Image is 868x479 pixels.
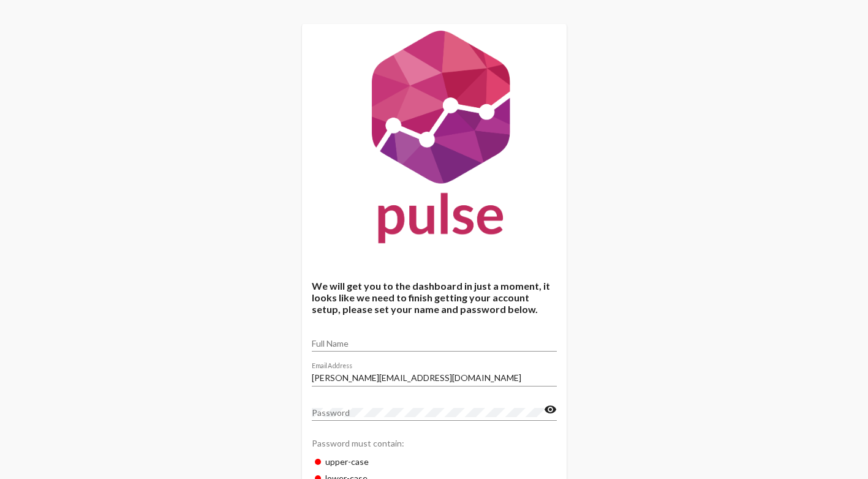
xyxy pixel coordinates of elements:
h4: We will get you to the dashboard in just a moment, it looks like we need to finish getting your a... [312,280,557,315]
div: Password must contain: [312,432,557,453]
div: upper-case [312,453,557,470]
img: Pulse For Good Logo [302,24,567,255]
mat-icon: visibility [544,402,557,417]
